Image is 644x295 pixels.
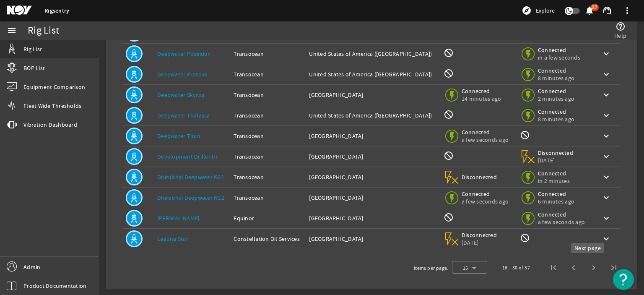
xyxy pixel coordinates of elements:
span: a few seconds ago [538,218,585,226]
div: Transocean [234,173,302,181]
mat-icon: keyboard_arrow_down [601,69,611,79]
span: Connected [538,190,574,198]
div: Transocean [234,193,302,202]
span: in a few seconds [538,54,580,61]
span: Help [614,31,626,40]
div: Constellation Oil Services [234,235,302,243]
span: Connected [462,128,509,136]
span: 8 minutes ago [538,74,574,82]
span: Admin [23,263,40,271]
span: Disconnected [462,231,497,239]
span: Disconnected [462,173,497,181]
span: Disconnected [538,149,574,157]
mat-icon: keyboard_arrow_down [601,213,611,223]
button: Last page [604,258,624,278]
mat-icon: keyboard_arrow_down [601,234,611,244]
span: 2 minutes ago [538,95,574,102]
span: [DATE] [538,157,574,164]
span: Equipment Comparison [23,83,85,91]
mat-icon: explore [522,5,532,16]
span: Connected [538,108,574,115]
button: Open Resource Center [613,269,634,290]
span: 6 minutes ago [538,198,574,205]
a: Deepwater Titan [157,132,200,140]
mat-icon: BOP Monitoring not available for this rig [444,68,454,78]
mat-icon: notifications [584,5,595,16]
div: [GEOGRAPHIC_DATA] [309,152,437,161]
div: Equinor [234,214,302,222]
div: [GEOGRAPHIC_DATA] [309,173,437,181]
a: Rigsentry [44,7,69,15]
a: Development Driller III [157,153,217,160]
div: [GEOGRAPHIC_DATA] [309,235,437,243]
mat-icon: Rig Monitoring not available for this rig [520,233,530,243]
button: Previous page [563,258,584,278]
a: [PERSON_NAME] [157,214,199,222]
div: [GEOGRAPHIC_DATA] [309,193,437,202]
div: 16 – 30 of 57 [502,264,530,272]
mat-icon: BOP Monitoring not available for this rig [444,110,454,120]
mat-icon: keyboard_arrow_down [601,172,611,182]
span: a few seconds ago [462,136,509,144]
div: Transocean [234,132,302,140]
mat-icon: Rig Monitoring not available for this rig [520,130,530,140]
mat-icon: support_agent [602,5,612,16]
mat-icon: help_outline [615,21,626,31]
mat-icon: keyboard_arrow_down [601,49,611,59]
span: Connected [538,87,574,95]
div: Transocean [234,152,302,161]
div: Items per page: [414,264,449,272]
span: Connected [538,211,585,218]
mat-icon: BOP Monitoring not available for this rig [444,48,454,58]
span: Connected [462,87,501,95]
div: Transocean [234,111,302,120]
span: in 2 minutes [538,177,574,185]
a: Deepwater Skyros [157,91,204,99]
span: Connected [538,170,574,177]
span: Fleet Wide Thresholds [23,102,81,110]
div: Transocean [234,91,302,99]
mat-icon: keyboard_arrow_down [601,193,611,203]
div: Transocean [234,50,302,58]
button: Next page [584,258,604,278]
span: BOP List [23,64,45,72]
a: Dhirubhai Deepwater KG1 [157,173,224,181]
button: First page [543,258,563,278]
span: Connected [462,190,509,198]
span: Rig List [23,45,42,53]
mat-icon: BOP Monitoring not available for this rig [444,212,454,222]
a: Deepwater Thalassa [157,112,210,119]
div: [GEOGRAPHIC_DATA] [309,91,437,99]
span: a few seconds ago [462,198,509,205]
a: Dhirubhai Deepwater KG2 [157,194,224,201]
a: Deepwater Proteus [157,70,207,78]
div: Rig List [28,26,59,35]
button: 37 [585,6,594,15]
span: Vibration Dashboard [23,120,77,129]
a: Laguna Star [157,235,188,243]
mat-icon: keyboard_arrow_down [601,110,611,120]
span: Explore [536,6,555,15]
div: United States of America ([GEOGRAPHIC_DATA]) [309,70,437,78]
div: United States of America ([GEOGRAPHIC_DATA]) [309,50,437,58]
span: Connected [538,67,574,74]
div: Transocean [234,70,302,78]
span: Product Documentation [23,282,86,290]
mat-icon: keyboard_arrow_down [601,151,611,162]
span: 8 minutes ago [538,115,574,123]
mat-icon: vibration [7,120,17,130]
mat-icon: BOP Monitoring not available for this rig [444,151,454,161]
span: [DATE] [462,239,497,246]
span: Connected [538,46,580,54]
div: [GEOGRAPHIC_DATA] [309,214,437,222]
mat-icon: menu [7,26,17,36]
div: [GEOGRAPHIC_DATA] [309,132,437,140]
mat-icon: keyboard_arrow_down [601,90,611,100]
div: United States of America ([GEOGRAPHIC_DATA]) [309,111,437,120]
a: Deepwater Poseidon [157,50,211,57]
button: more_vert [617,0,637,21]
span: 14 minutes ago [462,95,501,102]
mat-icon: keyboard_arrow_down [601,131,611,141]
button: Explore [518,4,558,17]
